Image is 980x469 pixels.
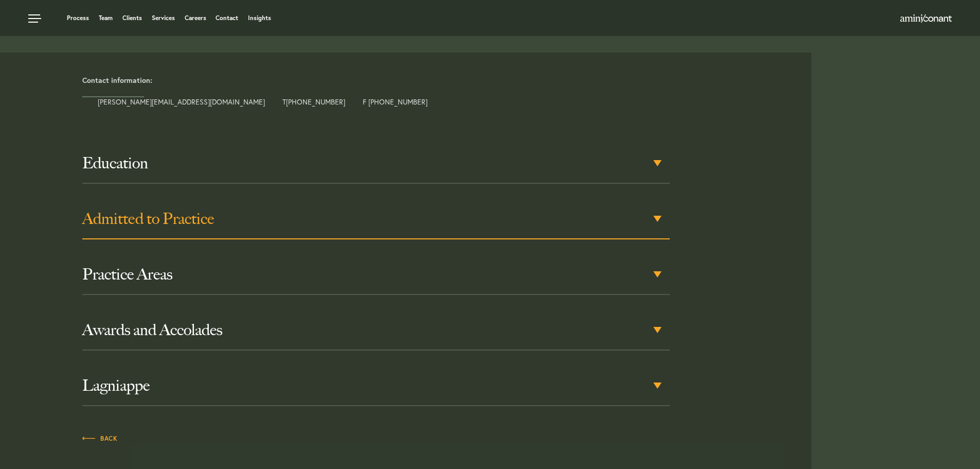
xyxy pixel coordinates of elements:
[122,15,142,21] a: Clients
[82,376,670,395] h3: Lagniappe
[900,14,952,23] img: Amini & Conant
[82,75,152,85] strong: Contact information:
[363,98,427,106] span: F [PHONE_NUMBER]
[185,15,206,21] a: Careers
[82,210,670,228] h3: Admitted to Practice
[900,15,952,23] a: Home
[216,15,238,21] a: Contact
[152,15,175,21] a: Services
[82,321,670,339] h3: Awards and Accolades
[82,432,117,443] a: Back
[98,97,265,107] a: [PERSON_NAME][EMAIL_ADDRESS][DOMAIN_NAME]
[82,265,670,284] h3: Practice Areas
[99,15,113,21] a: Team
[67,15,89,21] a: Process
[82,436,117,442] span: Back
[82,154,670,172] h3: Education
[286,97,345,107] a: [PHONE_NUMBER]
[282,98,345,106] span: T
[248,15,271,21] a: Insights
